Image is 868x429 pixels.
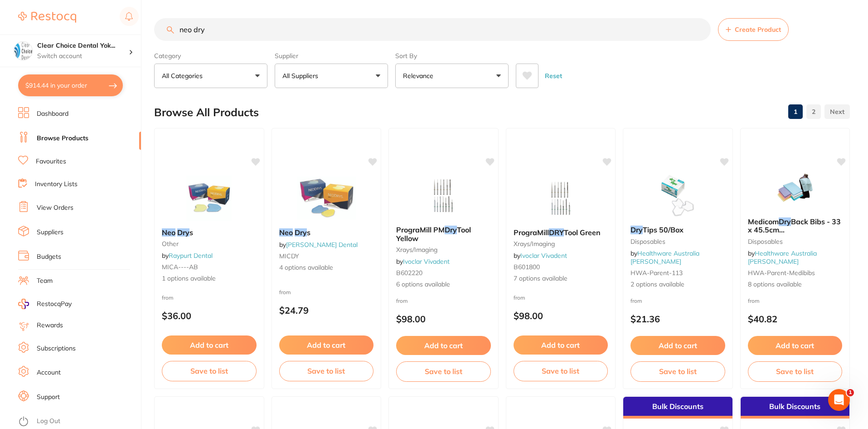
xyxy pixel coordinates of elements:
span: Back Bibs - 33 x 45.5cm 500/[GEOGRAPHIC_DATA] [748,217,842,243]
p: Relevance [403,71,437,80]
label: Supplier [275,52,388,60]
span: B602220 [396,269,422,277]
span: 6 options available [396,280,491,289]
p: $36.00 [162,311,257,321]
a: Support [37,393,60,402]
a: Subscriptions [37,344,76,353]
button: All Suppliers [275,64,388,88]
img: Neo Drys [179,176,238,221]
span: from [748,297,760,304]
button: All Categories [154,64,267,88]
iframe: Intercom live chat [828,389,850,411]
span: 1 options available [162,274,257,283]
span: Medicom [748,217,779,226]
span: by [748,249,817,266]
button: Save to list [630,361,725,381]
a: Ivoclar Vivadent [403,257,450,266]
span: Tool Green [564,228,601,237]
button: Add to cart [748,336,843,355]
input: Search Products [154,18,711,41]
a: RestocqPay [18,299,72,309]
a: Raypurt Dental [169,251,213,260]
span: HWA-parent-medibibs [748,269,815,277]
span: MICA----AB [162,263,198,271]
b: PrograMill DRY Tool Green [514,228,608,237]
button: Add to cart [630,336,725,355]
a: Dashboard [37,109,68,118]
a: Restocq Logo [18,7,76,28]
img: Clear Choice Dental Yokine [14,42,32,60]
a: Budgets [37,252,61,261]
p: $40.82 [748,314,843,324]
b: Medicom Dry Back Bibs - 33 x 45.5cm 500/Carton [748,217,843,234]
b: Dry Tips 50/Box [630,226,725,234]
button: Save to list [514,361,608,381]
img: RestocqPay [18,299,29,309]
a: View Orders [37,203,73,212]
button: Create Product [718,18,789,41]
a: Log Out [37,417,60,426]
em: Neo [162,228,175,237]
span: by [396,257,450,266]
p: $98.00 [514,311,608,321]
small: xrays/imaging [514,240,608,247]
span: 7 options available [514,274,608,283]
button: Add to cart [396,336,491,355]
em: Dry [295,228,307,237]
span: by [630,249,699,266]
b: PrograMill PM Dry Tool Yellow [396,226,491,242]
h2: Browse All Products [154,106,259,119]
img: Medicom Dry Back Bibs - 33 x 45.5cm 500/Carton [766,165,824,210]
a: Ivoclar Vivadent [520,251,567,260]
button: Log Out [18,414,138,429]
a: Favourites [36,157,66,166]
a: Healthware Australia [PERSON_NAME] [630,249,699,266]
span: from [162,294,174,301]
button: Save to list [162,361,257,381]
p: $24.79 [279,305,374,316]
img: Dry Tips 50/Box [648,173,707,218]
a: Inventory Lists [35,180,78,189]
p: $98.00 [396,314,491,324]
span: B601800 [514,263,540,271]
a: 2 [806,103,821,121]
div: Bulk Discounts [741,397,850,419]
a: Rewards [37,321,63,330]
em: Neo [279,228,293,237]
p: All Suppliers [282,71,322,80]
a: [PERSON_NAME] Dental [286,241,358,249]
span: by [514,251,567,260]
button: Relevance [395,64,509,88]
img: Restocq Logo [18,12,76,23]
span: from [279,289,291,296]
a: Account [37,368,61,377]
a: Healthware Australia [PERSON_NAME] [748,249,817,266]
span: s [307,228,310,237]
button: Add to cart [514,335,608,355]
p: Switch account [37,52,129,61]
label: Category [154,52,267,60]
span: 8 options available [748,280,843,289]
button: Save to list [748,361,843,381]
span: MICDY [279,252,299,260]
em: Dry [177,228,189,237]
b: Neo Drys [279,228,374,237]
span: by [162,251,213,260]
span: HWA-parent-113 [630,269,683,277]
a: Browse Products [37,134,88,143]
span: 4 options available [279,263,374,272]
img: PrograMill DRY Tool Green [531,176,590,221]
small: other [162,240,257,247]
button: Add to cart [162,335,257,355]
div: Bulk Discounts [623,397,732,419]
img: Neo Drys [297,176,356,221]
span: from [514,294,525,301]
span: 2 options available [630,280,725,289]
span: from [630,297,642,304]
p: All Categories [162,71,206,80]
span: Create Product [735,26,781,33]
span: by [279,241,358,249]
span: 1 [847,389,854,396]
a: Suppliers [37,228,63,237]
small: Disposables [630,238,725,245]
